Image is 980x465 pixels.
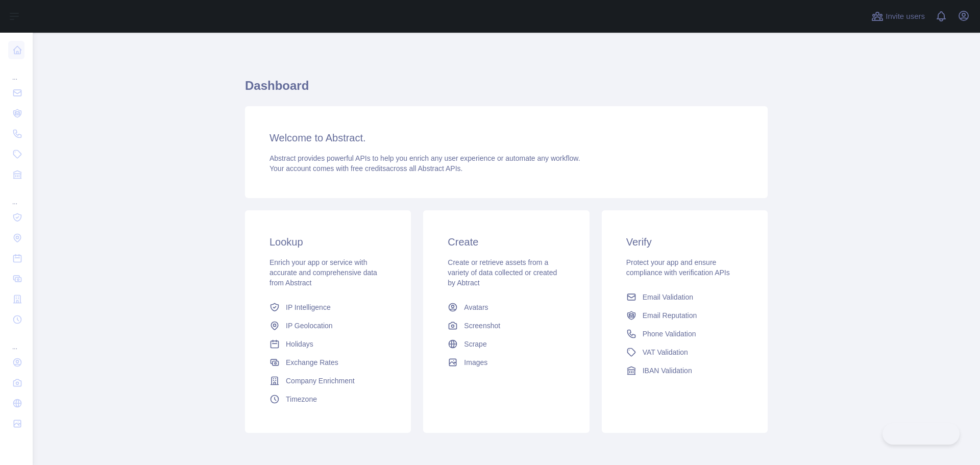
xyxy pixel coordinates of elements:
a: IBAN Validation [622,361,747,380]
div: ... [8,331,24,351]
a: Holidays [265,335,390,353]
a: VAT Validation [622,343,747,361]
h3: Create [448,235,565,249]
h3: Verify [626,235,743,249]
h3: Lookup [269,235,386,249]
span: IBAN Validation [643,365,692,376]
span: IP Geolocation [286,321,333,331]
span: Create or retrieve assets from a variety of data collected or created by Abtract [448,258,557,287]
span: Exchange Rates [286,357,338,368]
a: Phone Validation [622,325,747,343]
a: IP Geolocation [265,316,390,335]
a: IP Intelligence [265,298,390,316]
h3: Welcome to Abstract. [269,131,743,145]
span: Holidays [286,339,313,349]
div: ... [8,61,24,82]
span: Enrich your app or service with accurate and comprehensive data from Abstract [269,258,377,287]
span: Scrape [464,339,486,349]
a: Scrape [444,335,569,353]
a: Screenshot [444,316,569,335]
span: Your account comes with across all Abstract APIs. [269,164,462,173]
span: Screenshot [464,321,500,331]
span: Company Enrichment [286,376,355,386]
a: Images [444,353,569,372]
span: Email Reputation [643,310,697,321]
span: Timezone [286,394,317,404]
span: Email Validation [643,292,693,302]
a: Avatars [444,298,569,316]
div: ... [8,186,24,206]
a: Email Validation [622,288,747,306]
span: Avatars [464,302,488,312]
span: VAT Validation [643,347,688,357]
span: free credits [351,164,386,173]
span: Invite users [886,11,925,22]
a: Company Enrichment [265,372,390,390]
span: IP Intelligence [286,302,331,312]
span: Images [464,357,487,368]
a: Timezone [265,390,390,408]
h1: Dashboard [245,78,768,102]
span: Phone Validation [643,329,696,339]
iframe: Toggle Customer Support [883,423,960,445]
span: Protect your app and ensure compliance with verification APIs [626,258,730,277]
a: Email Reputation [622,306,747,325]
button: Invite users [869,8,927,25]
span: Abstract provides powerful APIs to help you enrich any user experience or automate any workflow. [269,154,580,162]
a: Exchange Rates [265,353,390,372]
